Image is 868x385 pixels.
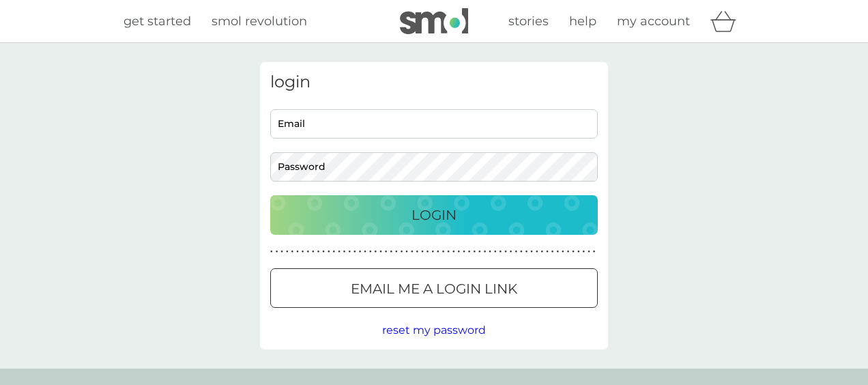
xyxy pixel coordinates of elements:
[468,248,471,255] p: ●
[343,248,346,255] p: ●
[426,248,429,255] p: ●
[510,248,512,255] p: ●
[270,248,273,255] p: ●
[536,248,538,255] p: ●
[588,248,590,255] p: ●
[508,14,549,29] span: stories
[437,248,439,255] p: ●
[515,248,517,255] p: ●
[473,248,476,255] p: ●
[569,12,596,31] a: help
[431,248,434,255] p: ●
[328,248,330,255] p: ●
[541,248,544,255] p: ●
[416,248,419,255] p: ●
[617,12,690,31] a: my account
[411,204,457,226] p: Login
[124,14,191,29] span: get started
[500,248,502,255] p: ●
[312,248,315,255] p: ●
[520,248,523,255] p: ●
[593,248,596,255] p: ●
[364,248,366,255] p: ●
[306,248,309,255] p: ●
[280,248,283,255] p: ●
[421,248,424,255] p: ●
[212,14,307,29] span: smol revolution
[617,14,690,29] span: my account
[270,195,598,235] button: Login
[447,248,450,255] p: ●
[508,12,549,31] a: stories
[567,248,570,255] p: ●
[382,324,486,337] span: reset my password
[353,248,356,255] p: ●
[583,248,585,255] p: ●
[317,248,320,255] p: ●
[375,248,377,255] p: ●
[478,248,481,255] p: ●
[382,322,486,339] button: reset my password
[291,248,294,255] p: ●
[276,248,278,255] p: ●
[302,248,304,255] p: ●
[395,248,398,255] p: ●
[212,12,307,31] a: smol revolution
[405,248,408,255] p: ●
[577,248,580,255] p: ●
[390,248,392,255] p: ●
[351,278,517,300] p: Email me a login link
[124,12,191,31] a: get started
[401,248,403,255] p: ●
[489,248,491,255] p: ●
[385,248,388,255] p: ●
[359,248,362,255] p: ●
[710,8,744,35] div: basket
[458,248,461,255] p: ●
[338,248,341,255] p: ●
[452,248,455,255] p: ●
[504,248,507,255] p: ●
[556,248,559,255] p: ●
[530,248,533,255] p: ●
[494,248,497,255] p: ●
[400,8,468,34] img: smol
[569,14,596,29] span: help
[322,248,325,255] p: ●
[270,268,598,308] button: Email me a login link
[348,248,351,255] p: ●
[411,248,414,255] p: ●
[286,248,289,255] p: ●
[270,72,598,92] h3: login
[379,248,382,255] p: ●
[296,248,299,255] p: ●
[546,248,549,255] p: ●
[484,248,487,255] p: ●
[525,248,528,255] p: ●
[562,248,564,255] p: ●
[333,248,336,255] p: ●
[551,248,554,255] p: ●
[572,248,575,255] p: ●
[369,248,372,255] p: ●
[463,248,465,255] p: ●
[442,248,445,255] p: ●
